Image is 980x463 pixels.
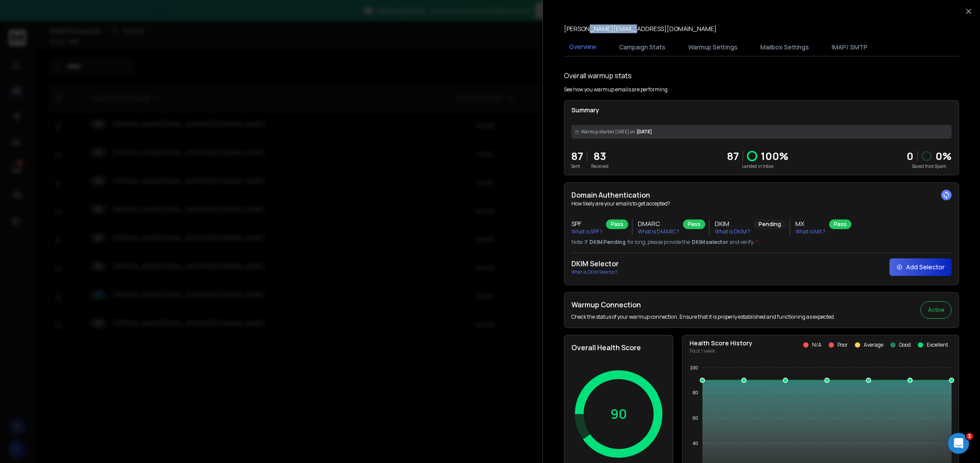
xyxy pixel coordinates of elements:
[727,149,739,163] p: 87
[927,341,948,348] p: Excellent
[689,339,752,348] p: Health Score History
[948,433,969,454] iframe: Intercom live chat
[693,390,698,395] tspan: 80
[795,228,826,235] p: What is MX ?
[829,219,851,229] div: Pass
[837,341,848,348] p: Poor
[826,38,873,57] button: IMAP/ SMTP
[692,239,728,246] span: DKIM selector
[571,239,952,246] p: Note: If for long, please provide the and verify.
[966,433,973,440] span: 1
[610,406,627,422] p: 90
[727,163,788,170] p: Landed in Inbox
[754,219,786,229] div: Pending
[795,219,826,228] h3: MX
[581,129,635,135] span: Warmup started [DATE] on
[864,341,883,348] p: Average
[564,37,602,57] button: Overview
[715,219,750,228] h3: DKIM
[755,38,814,57] button: Mailbox Settings
[761,149,788,163] p: 100 %
[935,149,952,163] p: 0 %
[571,313,835,320] p: Check the status of your warmup connection. Ensure that it is properly established and functionin...
[571,163,583,170] p: Sent
[693,441,698,446] tspan: 40
[571,125,952,139] div: [DATE]
[614,38,671,57] button: Campaign Stats
[591,163,609,170] p: Received
[564,86,668,93] p: See how you warmup emails are performing
[693,415,698,421] tspan: 60
[571,200,952,207] p: How likely are your emails to get accepted?
[571,228,602,235] p: What is SPF ?
[715,228,750,235] p: What is DKIM ?
[571,269,619,275] p: What is DKIM Selector?
[906,149,913,163] strong: 0
[571,190,952,200] h2: Domain Authentication
[690,365,698,370] tspan: 100
[638,219,679,228] h3: DMARC
[571,299,835,310] h2: Warmup Connection
[638,228,679,235] p: What is DMARC ?
[571,219,602,228] h3: SPF
[920,301,952,319] button: Active
[899,341,911,348] p: Good
[591,149,609,163] p: 83
[889,258,952,276] button: Add Selector
[906,163,952,170] p: Saved from Spam
[571,258,619,269] h2: DKIM Selector
[571,342,666,353] h2: Overall Health Score
[812,341,822,348] p: N/A
[589,239,626,246] span: DKIM Pending
[564,24,717,33] p: [PERSON_NAME][EMAIL_ADDRESS][DOMAIN_NAME]
[683,219,705,229] div: Pass
[689,348,752,355] p: Past 1 week
[564,70,632,81] h1: Overall warmup stats
[571,106,952,115] p: Summary
[606,219,628,229] div: Pass
[683,38,743,57] button: Warmup Settings
[571,149,583,163] p: 87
